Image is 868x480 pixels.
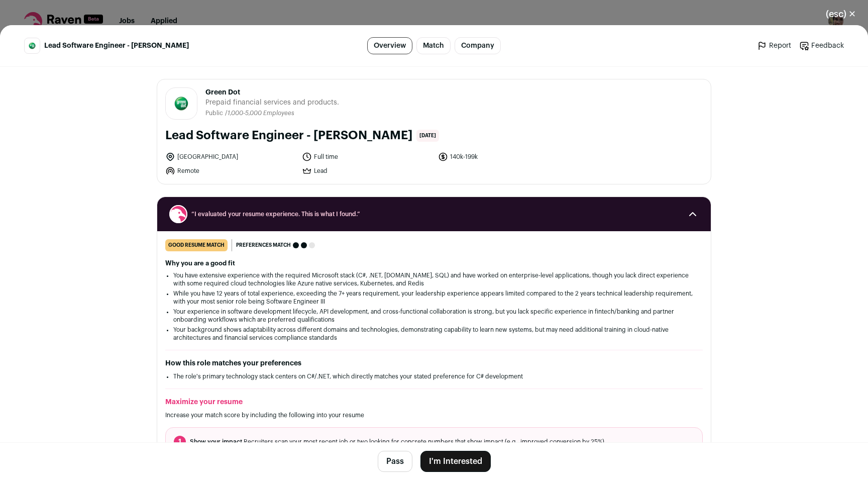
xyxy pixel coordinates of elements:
[44,41,189,51] span: Lead Software Engineer - [PERSON_NAME]
[367,37,412,54] a: Overview
[757,41,791,51] a: Report
[416,130,439,142] span: [DATE]
[236,240,291,250] span: Preferences match
[205,110,225,117] li: Public
[165,128,412,144] h1: Lead Software Engineer - [PERSON_NAME]
[173,372,695,380] li: The role's primary technology stack centers on C#/.NET, which directly matches your stated prefer...
[438,152,569,162] li: 140k-199k
[165,152,296,162] li: [GEOGRAPHIC_DATA]
[205,87,339,98] span: Green Dot
[190,438,606,446] span: Recruiters scan your most recent job or two looking for concrete numbers that show impact (e.g., ...
[814,3,868,25] button: Close modal
[166,95,197,112] img: fe0a63eb5248b07f36e9ccf57bd7b7fbac2e1b22b593863fa7f27557e915394a.jpg
[173,271,695,287] li: You have extensive experience with the required Microsoft stack (C#, .NET, [DOMAIN_NAME], SQL) an...
[165,411,703,419] p: Increase your match score by including the following into your resume
[228,110,294,116] span: 1,000-5,000 Employees
[165,397,703,407] h2: Maximize your resume
[174,436,186,448] span: 1
[173,326,695,342] li: Your background shows adaptability across different domains and technologies, demonstrating capab...
[173,308,695,324] li: Your experience in software development lifecycle, API development, and cross-functional collabor...
[165,166,296,176] li: Remote
[191,210,677,218] span: “I evaluated your resume experience. This is what I found.”
[420,451,491,472] button: I'm Interested
[302,152,432,162] li: Full time
[455,37,501,54] a: Company
[173,290,695,306] li: While you have 12 years of total experience, exceeding the 7+ years requirement, your leadership ...
[165,259,703,267] h2: Why you are a good fit
[205,98,339,108] span: Prepaid financial services and products.
[190,439,244,445] span: Show your impact.
[378,451,412,472] button: Pass
[416,37,451,54] a: Match
[25,42,40,50] img: fe0a63eb5248b07f36e9ccf57bd7b7fbac2e1b22b593863fa7f27557e915394a.jpg
[799,41,844,51] a: Feedback
[165,358,703,368] h2: How this role matches your preferences
[165,239,228,251] div: good resume match
[302,166,432,176] li: Lead
[225,110,294,117] li: /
